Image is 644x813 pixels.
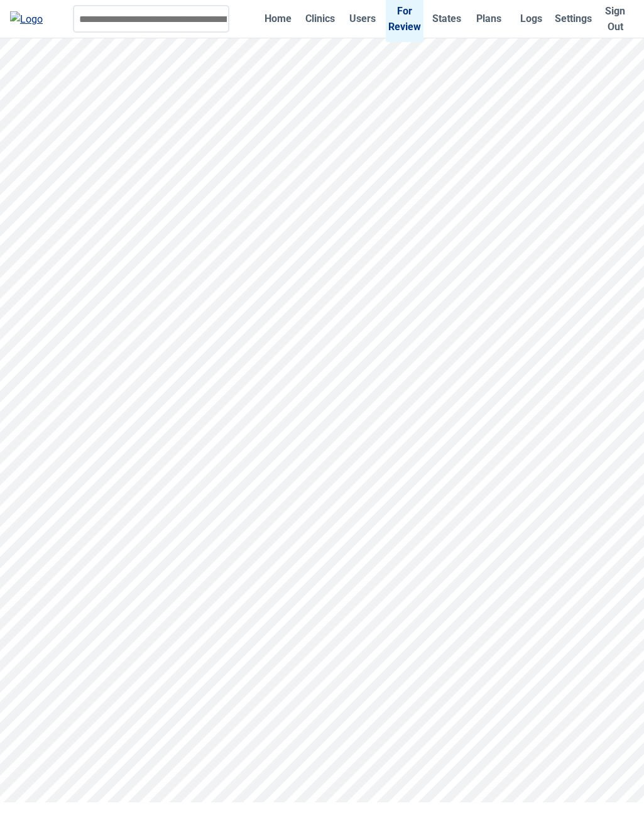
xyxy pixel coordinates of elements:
[259,3,297,34] a: Home
[344,3,381,34] a: Users
[428,3,466,34] a: States
[555,3,592,34] a: Settings
[513,3,550,34] a: Logs
[471,3,508,34] a: Plans
[302,3,339,34] a: Clinics
[10,11,43,27] img: Logo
